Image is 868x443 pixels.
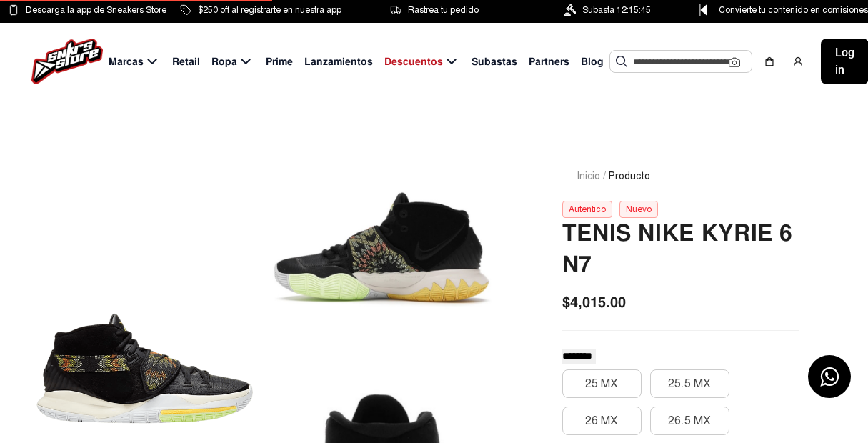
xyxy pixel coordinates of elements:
[562,292,626,313] span: $4,015.00
[408,2,479,18] span: Rastrea tu pedido
[609,169,650,184] span: Producto
[581,54,604,69] span: Blog
[835,44,854,79] span: Log in
[198,2,341,18] span: $250 off al registrarte en nuestra app
[562,201,612,218] div: Autentico
[211,54,237,69] span: Ropa
[31,39,103,84] img: logo
[694,4,712,16] img: Control Point Icon
[562,369,642,398] button: 25 MX
[764,56,775,67] img: shopping
[384,54,443,69] span: Descuentos
[577,170,600,182] a: Inicio
[619,201,658,218] div: Nuevo
[719,2,868,18] span: Convierte tu contenido en comisiones
[562,218,799,281] h2: Tenis Nike Kyrie 6 N7
[729,56,740,68] img: Cámara
[472,54,517,69] span: Subastas
[582,2,651,18] span: Subasta 12:15:45
[792,56,804,67] img: user
[304,54,373,69] span: Lanzamientos
[616,56,627,67] img: Buscar
[172,54,200,69] span: Retail
[26,2,166,18] span: Descarga la app de Sneakers Store
[529,54,569,69] span: Partners
[650,369,729,398] button: 25.5 MX
[266,54,293,69] span: Prime
[603,169,606,184] span: /
[650,407,729,435] button: 26.5 MX
[109,54,144,69] span: Marcas
[562,407,642,435] button: 26 MX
